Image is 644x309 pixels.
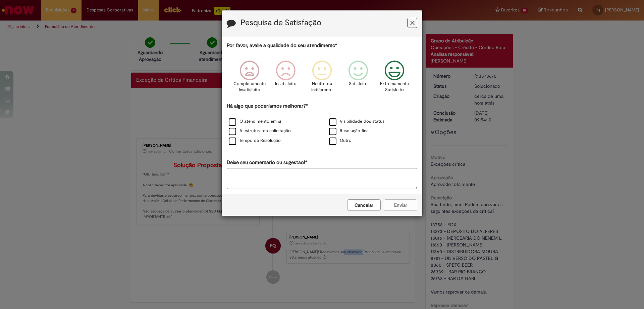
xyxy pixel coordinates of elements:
label: Outro [329,138,352,144]
label: Visibilidade dos status [329,118,384,125]
label: Pesquisa de Satisfação [240,18,321,27]
button: Cancelar [347,199,381,211]
div: Insatisfeito [269,55,303,102]
p: Insatisfeito [275,81,297,87]
div: Satisfeito [341,55,375,102]
p: Satisfeito [349,81,368,87]
p: Completamente Insatisfeito [233,81,266,93]
p: Extremamente Satisfeito [380,81,409,93]
label: Tempo de Resolução [229,138,281,144]
p: Neutro ou indiferente [310,81,334,93]
label: Resolução final [329,128,370,134]
div: Completamente Insatisfeito [232,55,266,102]
label: O atendimento em si [229,118,281,125]
label: Deixe seu comentário ou sugestão!* [227,159,307,166]
div: Há algo que poderíamos melhorar?* [227,103,417,146]
div: Neutro ou indiferente [305,55,339,102]
label: Por favor, avalie a qualidade do seu atendimento* [227,42,337,49]
label: A estrutura da solicitação [229,128,291,134]
div: Extremamente Satisfeito [377,55,412,102]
